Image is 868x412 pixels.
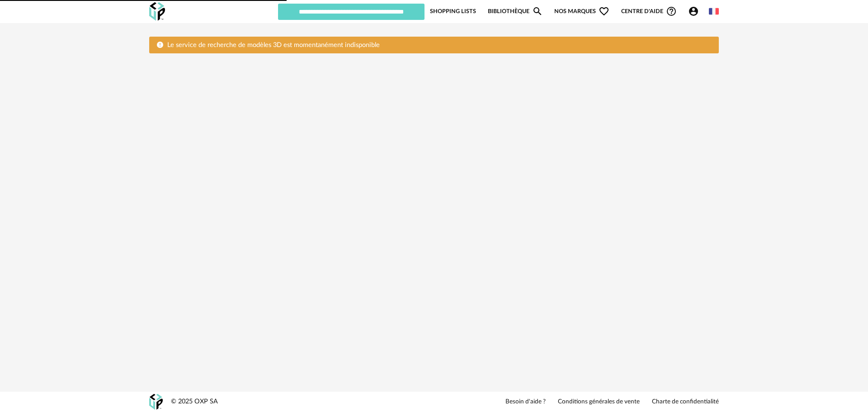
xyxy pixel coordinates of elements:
a: BibliothèqueMagnify icon [488,3,543,20]
a: Conditions générales de vente [558,398,640,406]
span: Account Circle icon [688,6,703,17]
span: Nos marques [554,3,609,20]
span: Le service de recherche de modèles 3D est momentanément indisponible [167,42,380,48]
a: Shopping Lists [430,3,476,20]
span: Magnify icon [532,6,543,17]
a: Charte de confidentialité [652,398,719,406]
a: Besoin d'aide ? [505,398,546,406]
span: Account Circle icon [688,6,699,17]
span: Help Circle Outline icon [666,6,677,17]
img: OXP [149,2,165,21]
img: OXP [149,394,163,410]
span: Centre d'aideHelp Circle Outline icon [621,6,677,17]
div: © 2025 OXP SA [171,398,218,406]
img: fr [709,6,719,16]
span: Heart Outline icon [599,6,609,17]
